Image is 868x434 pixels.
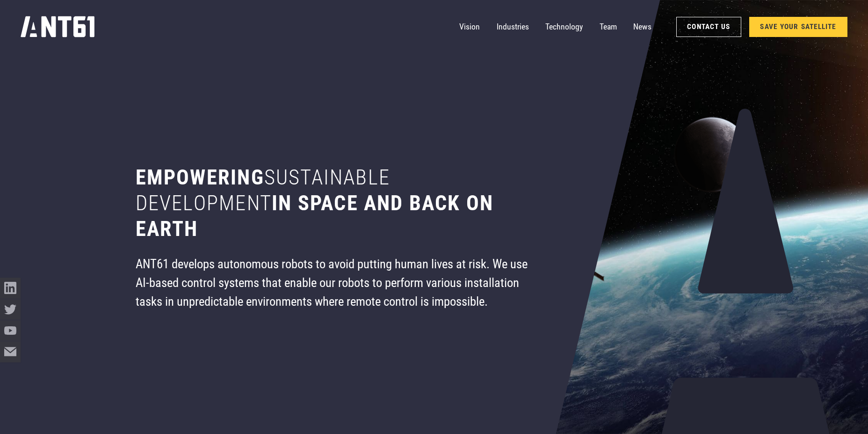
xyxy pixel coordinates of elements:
a: home [21,13,94,41]
a: Industries [497,16,529,37]
a: Technology [545,16,583,37]
a: Contact Us [676,17,741,37]
span: sustainable development [136,165,391,215]
a: Vision [459,16,480,37]
h1: Empowering in space and back on earth [136,165,536,243]
a: News [633,16,651,37]
div: ANT61 develops autonomous robots to avoid putting human lives at risk. We use AI-based control sy... [136,255,536,311]
a: SAVE YOUR SATELLITE [749,17,847,37]
a: Team [600,16,617,37]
